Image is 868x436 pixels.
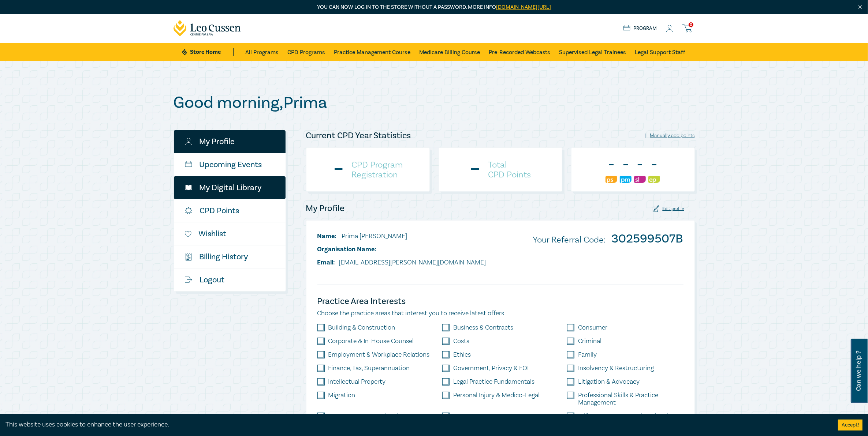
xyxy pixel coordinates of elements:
label: Corporate & In-House Counsel [328,338,414,345]
div: - [648,155,660,174]
a: $Billing History [174,245,286,268]
span: Name: [317,232,337,240]
p: You can now log in to the store without a password. More info [174,3,695,11]
span: 0 [689,22,693,27]
label: Costs [453,338,469,345]
span: Email: [317,258,335,267]
li: [EMAIL_ADDRESS][PERSON_NAME][DOMAIN_NAME] [317,258,486,267]
label: Legal Practice Fundamentals [453,378,534,386]
label: Property, Leases & Planning [328,413,405,420]
img: Close [857,4,863,10]
a: Legal Support Staff [635,43,686,61]
img: Professional Skills [606,176,617,183]
label: Migration [328,392,355,399]
label: Family [578,351,597,358]
h4: My Profile [306,203,345,214]
a: [DOMAIN_NAME][URL] [496,4,551,11]
div: Manually add points [643,132,695,139]
div: Edit profile [653,205,684,212]
label: Sports Law [453,413,485,420]
button: Accept cookies [838,420,863,431]
label: Professional Skills & Practice Management [578,392,683,406]
h4: Current CPD Year Statistics [306,130,411,142]
img: Ethics & Professional Responsibility [648,176,660,183]
a: My Profile [174,130,286,153]
div: This website uses cookies to enhance the user experience. [5,420,827,429]
label: Government, Privacy & FOI [453,365,529,372]
label: Ethics [453,351,471,358]
label: Consumer [578,324,607,331]
label: Business & Contracts [453,324,513,331]
div: - [333,160,344,179]
label: Criminal [578,338,601,345]
div: - [606,155,617,174]
label: Employment & Workplace Relations [328,351,430,358]
a: CPD Programs [287,43,325,61]
a: Upcoming Events [174,153,286,176]
strong: 302599507B [612,231,683,247]
div: - [620,155,632,174]
label: Insolvency & Restructuring [578,365,654,372]
li: Prima [PERSON_NAME] [317,232,486,241]
a: Pre-Recorded Webcasts [489,43,551,61]
h4: CPD Program Registration [351,160,403,180]
h1: Good morning , Prima [174,93,695,112]
img: Substantive Law [634,176,646,183]
a: Logout [174,268,286,291]
label: Finance, Tax, Superannuation [328,365,410,372]
a: Program [623,25,657,33]
a: Store Home [182,48,233,56]
label: Intellectual Property [328,378,386,386]
h4: Total CPD Points [488,160,531,180]
span: Can we help ? [855,343,862,399]
a: Medicare Billing Course [419,43,480,61]
a: All Programs [245,43,279,61]
a: Supervised Legal Trainees [559,43,626,61]
label: Building & Construction [328,324,395,331]
a: My Digital Library [174,176,286,199]
label: Litigation & Advocacy [578,378,640,386]
label: Personal Injury & Medico-Legal [453,392,540,399]
div: - [634,155,646,174]
div: - [470,160,481,179]
a: CPD Points [174,199,286,222]
img: Practice Management & Business Skills [620,176,632,183]
span: Organisation Name: [317,245,377,253]
h4: Practice Area Interests [317,296,683,307]
a: Wishlist [174,222,286,245]
label: Wills, Trusts & Succession Planning [578,413,675,420]
span: Your Referral Code: [533,234,606,245]
a: Practice Management Course [334,43,410,61]
tspan: $ [186,255,188,258]
p: Choose the practice areas that interest you to receive latest offers [317,309,683,318]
